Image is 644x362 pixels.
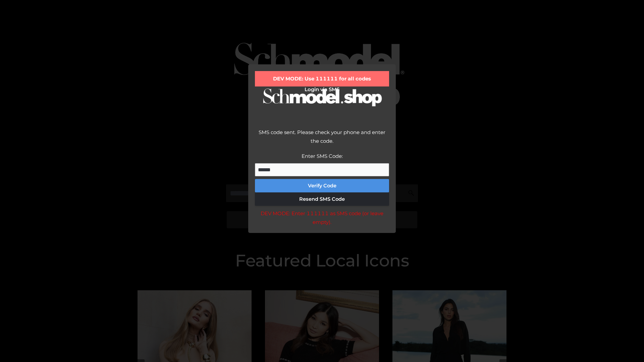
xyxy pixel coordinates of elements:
[255,209,389,226] div: DEV MODE: Enter 111111 as SMS code (or leave empty).
[255,192,389,206] button: Resend SMS Code
[255,179,389,192] button: Verify Code
[255,86,389,93] h2: Login via SMS
[255,71,389,86] div: DEV MODE: Use 111111 for all codes
[255,128,389,152] div: SMS code sent. Please check your phone and enter the code.
[302,153,343,159] label: Enter SMS Code:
